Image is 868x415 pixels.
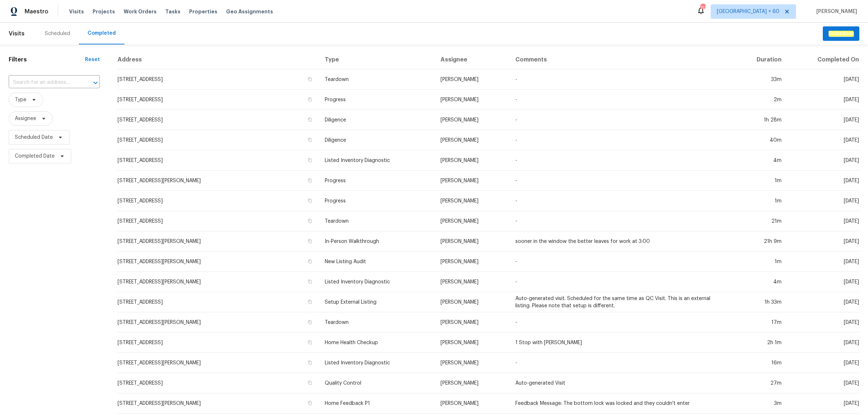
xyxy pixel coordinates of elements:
[732,150,787,171] td: 4m
[90,78,101,88] button: Open
[124,8,157,15] span: Work Orders
[117,333,319,353] td: [STREET_ADDRESS]
[435,211,510,231] td: [PERSON_NAME]
[510,110,732,130] td: -
[319,90,435,110] td: Progress
[732,353,787,373] td: 16m
[319,171,435,191] td: Progress
[319,211,435,231] td: Teardown
[732,231,787,252] td: 21h 9m
[117,130,319,150] td: [STREET_ADDRESS]
[787,292,859,312] td: [DATE]
[117,150,319,171] td: [STREET_ADDRESS]
[117,353,319,373] td: [STREET_ADDRESS][PERSON_NAME]
[510,353,732,373] td: -
[510,90,732,110] td: -
[117,50,319,69] th: Address
[510,292,732,312] td: Auto-generated visit. Scheduled for the same time as QC Visit. This is an external listing. Pleas...
[319,353,435,373] td: Listed Inventory Diagnostic
[307,116,313,123] button: Copy Address
[307,218,313,224] button: Copy Address
[510,171,732,191] td: -
[319,50,435,69] th: Type
[787,272,859,292] td: [DATE]
[787,90,859,110] td: [DATE]
[307,96,313,103] button: Copy Address
[787,50,859,69] th: Completed On
[510,69,732,90] td: -
[307,278,313,285] button: Copy Address
[787,353,859,373] td: [DATE]
[510,252,732,272] td: -
[829,31,854,37] em: Schedule
[15,115,36,122] span: Assignee
[117,231,319,252] td: [STREET_ADDRESS][PERSON_NAME]
[732,130,787,150] td: 40m
[319,231,435,252] td: In-Person Walkthrough
[732,333,787,353] td: 2h 1m
[15,96,26,103] span: Type
[435,312,510,333] td: [PERSON_NAME]
[732,312,787,333] td: 17m
[117,110,319,130] td: [STREET_ADDRESS]
[510,393,732,414] td: Feedback Message: The bottom lock was locked and they couldn't enter
[319,393,435,414] td: Home Feedback P1
[435,373,510,393] td: [PERSON_NAME]
[85,56,100,63] div: Reset
[319,69,435,90] td: Teardown
[9,26,25,42] span: Visits
[732,110,787,130] td: 1h 28m
[732,373,787,393] td: 27m
[189,8,217,15] span: Properties
[25,8,48,15] span: Maestro
[732,171,787,191] td: 1m
[510,150,732,171] td: -
[117,373,319,393] td: [STREET_ADDRESS]
[319,252,435,272] td: New Listing Audit
[319,110,435,130] td: Diligence
[787,130,859,150] td: [DATE]
[787,150,859,171] td: [DATE]
[787,171,859,191] td: [DATE]
[435,150,510,171] td: [PERSON_NAME]
[732,393,787,414] td: 3m
[307,197,313,204] button: Copy Address
[307,76,313,82] button: Copy Address
[319,292,435,312] td: Setup External Listing
[435,393,510,414] td: [PERSON_NAME]
[117,272,319,292] td: [STREET_ADDRESS][PERSON_NAME]
[15,153,55,160] span: Completed Date
[435,252,510,272] td: [PERSON_NAME]
[69,8,84,15] span: Visits
[787,393,859,414] td: [DATE]
[319,191,435,211] td: Progress
[117,211,319,231] td: [STREET_ADDRESS]
[435,110,510,130] td: [PERSON_NAME]
[435,333,510,353] td: [PERSON_NAME]
[435,231,510,252] td: [PERSON_NAME]
[510,312,732,333] td: -
[510,50,732,69] th: Comments
[307,258,313,265] button: Copy Address
[307,339,313,346] button: Copy Address
[319,373,435,393] td: Quality Control
[435,191,510,211] td: [PERSON_NAME]
[787,110,859,130] td: [DATE]
[319,312,435,333] td: Teardown
[787,373,859,393] td: [DATE]
[813,8,857,15] span: [PERSON_NAME]
[435,50,510,69] th: Assignee
[787,312,859,333] td: [DATE]
[510,373,732,393] td: Auto-generated Visit
[732,69,787,90] td: 33m
[435,292,510,312] td: [PERSON_NAME]
[307,400,313,406] button: Copy Address
[787,231,859,252] td: [DATE]
[787,252,859,272] td: [DATE]
[732,191,787,211] td: 1m
[117,292,319,312] td: [STREET_ADDRESS]
[732,272,787,292] td: 4m
[787,211,859,231] td: [DATE]
[88,30,116,37] div: Completed
[307,137,313,143] button: Copy Address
